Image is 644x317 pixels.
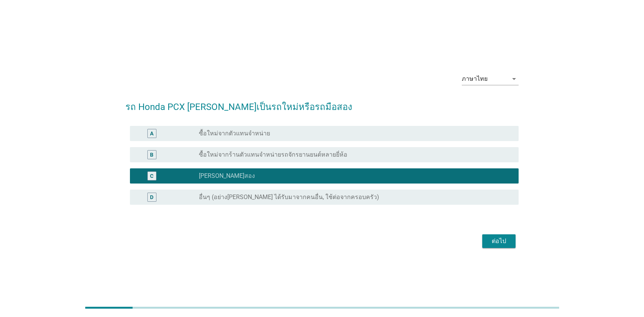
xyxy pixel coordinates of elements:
[125,93,518,114] h2: รถ Honda PCX [PERSON_NAME]เป็นรถใหม่หรือรถมือสอง
[488,237,510,246] div: ต่อไป
[462,75,488,82] div: ภาษาไทย
[150,193,153,201] div: D
[199,130,270,137] label: ซื้อใหม่จากตัวแทนจำหน่าย
[150,151,153,159] div: B
[150,130,153,138] div: A
[150,172,153,180] div: C
[482,234,516,248] button: ต่อไป
[199,172,255,180] label: [PERSON_NAME]สอง
[199,151,347,158] label: ซื้อใหม่จากร้านตัวแทนจำหน่ายรถจักรยานยนต์หลายยี่ห้อ
[199,193,379,201] label: อื่นๆ (อย่าง[PERSON_NAME] ได้รับมาจากคนอื่น, ใช้ต่อจากครอบครัว)
[510,74,519,83] i: arrow_drop_down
